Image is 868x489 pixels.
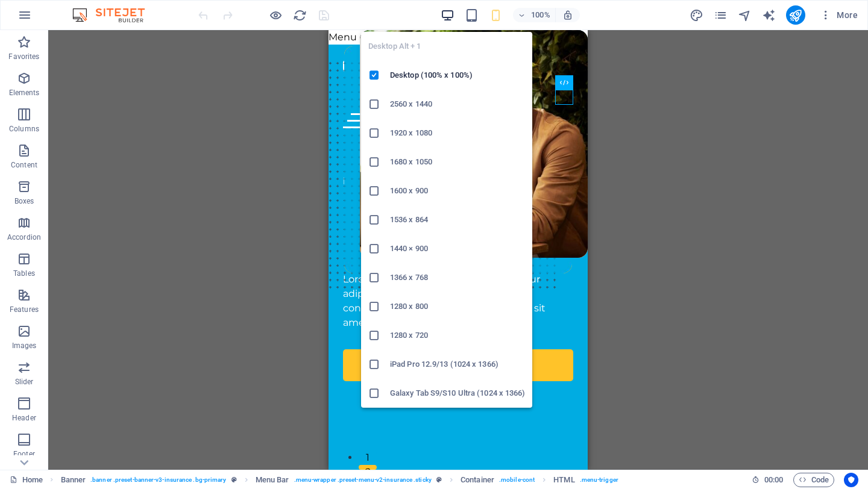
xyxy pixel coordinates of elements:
[9,88,40,98] p: Elements
[531,8,550,22] h6: 100%
[390,270,525,285] h6: 1366 x 768
[14,196,34,206] p: Boxes
[292,8,307,22] button: reload
[13,449,35,459] p: Footer
[293,8,307,22] i: Reload page
[268,8,283,22] button: Click here to leave preview mode and continue editing
[390,97,525,111] h6: 2560 x 1440
[714,8,728,22] i: Pages (Ctrl+Alt+S)
[390,357,525,372] h6: iPad Pro 12.9/13 (1024 x 1366)
[820,9,858,21] span: More
[390,299,525,314] h6: 1280 x 800
[499,473,535,487] span: . mobile-cont
[390,68,525,83] h6: Desktop (100% x 100%)
[69,8,160,22] img: Editor Logo
[762,8,776,22] button: text_generator
[90,473,226,487] span: . banner .preset-banner-v3-insurance .bg-primary
[815,5,863,25] button: More
[562,10,573,20] i: On resize automatically adjust zoom level to fit chosen device.
[390,386,525,400] h6: Galaxy Tab S9/S10 Ultra (1024 x 1366)
[13,269,35,278] p: Tables
[10,473,43,487] a: Click to cancel selection. Double-click to open Pages
[762,8,776,22] i: AI Writer
[714,8,728,22] button: pages
[690,8,703,22] i: Design (Ctrl+Alt+Y)
[12,341,37,350] p: Images
[390,184,525,198] h6: 1600 x 900
[799,473,829,487] span: Code
[793,473,834,487] button: Code
[10,305,39,314] p: Features
[390,155,525,169] h6: 1680 x 1050
[390,328,525,343] h6: 1280 x 720
[390,213,525,227] h6: 1536 x 864
[8,52,39,61] p: Favorites
[294,473,432,487] span: . menu-wrapper .preset-menu-v2-insurance .sticky
[513,8,556,22] button: 100%
[690,8,704,22] button: design
[752,473,784,487] h6: Session time
[61,473,86,487] span: Click to select. Double-click to edit
[11,160,37,170] p: Content
[7,232,41,242] p: Accordion
[553,473,574,487] span: Click to select. Double-click to edit
[844,473,858,487] button: Usercentrics
[436,476,442,483] i: This element is a customizable preset
[580,473,618,487] span: . menu-trigger
[15,377,34,387] p: Slider
[786,5,805,25] button: publish
[9,124,39,134] p: Columns
[256,473,289,487] span: Click to select. Double-click to edit
[764,473,783,487] span: 00 00
[738,8,752,22] button: navigator
[773,475,775,484] span: :
[461,473,494,487] span: Click to select. Double-click to edit
[61,473,618,487] nav: breadcrumb
[390,241,525,256] h6: 1440 × 900
[738,8,752,22] i: Navigator
[12,413,36,423] p: Header
[390,126,525,140] h6: 1920 x 1080
[231,476,237,483] i: This element is a customizable preset
[788,8,802,22] i: Publish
